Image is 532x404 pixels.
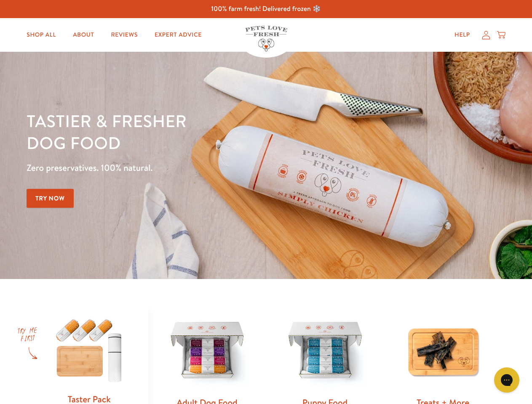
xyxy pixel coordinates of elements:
[66,27,101,43] a: About
[27,110,346,154] h1: Tastier & fresher dog food
[20,27,63,43] a: Shop All
[27,189,74,208] a: Try Now
[448,27,477,43] a: Help
[245,26,287,51] img: Pets Love Fresh
[148,27,209,43] a: Expert Advice
[490,364,524,396] iframe: Gorgias live chat messenger
[104,27,144,43] a: Reviews
[27,160,346,175] p: Zero preservatives. 100% natural.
